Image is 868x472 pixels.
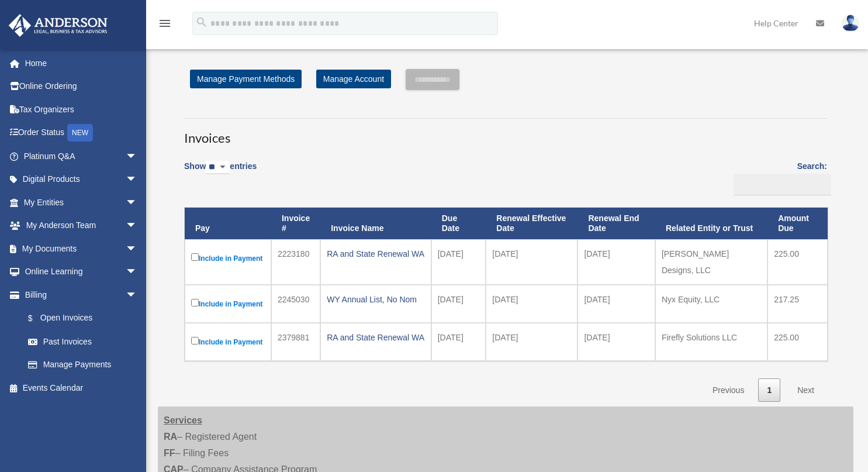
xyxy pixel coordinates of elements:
[327,246,425,262] div: RA and State Renewal WA
[126,237,149,261] span: arrow_drop_down
[8,237,155,260] a: My Documentsarrow_drop_down
[158,20,172,30] a: menu
[158,16,172,30] i: menu
[729,159,827,195] label: Search:
[431,208,486,239] th: Due Date: activate to sort column ascending
[8,144,155,168] a: Platinum Q&Aarrow_drop_down
[126,168,149,192] span: arrow_drop_down
[190,70,302,88] a: Manage Payment Methods
[271,208,320,239] th: Invoice #: activate to sort column ascending
[126,191,149,215] span: arrow_drop_down
[271,323,320,361] td: 2379881
[164,448,175,458] strong: FF
[577,239,655,285] td: [DATE]
[126,214,149,238] span: arrow_drop_down
[8,214,155,237] a: My Anderson Teamarrow_drop_down
[767,208,828,239] th: Amount Due: activate to sort column ascending
[316,70,391,88] a: Manage Account
[8,283,149,306] a: Billingarrow_drop_down
[655,285,767,323] td: Nyx Equity, LLC
[185,208,271,239] th: Pay: activate to sort column descending
[8,376,155,399] a: Events Calendar
[655,239,767,285] td: [PERSON_NAME] Designs, LLC
[184,159,257,186] label: Show entries
[271,239,320,285] td: 2223180
[191,335,265,349] label: Include in Payment
[431,285,486,323] td: [DATE]
[164,432,177,442] strong: RA
[191,299,199,306] input: Include in Payment
[486,208,577,239] th: Renewal Effective Date: activate to sort column ascending
[195,16,208,29] i: search
[789,378,823,402] a: Next
[655,323,767,361] td: Firefly Solutions LLC
[16,306,143,330] a: $Open Invoices
[577,323,655,361] td: [DATE]
[191,337,199,344] input: Include in Payment
[8,98,155,121] a: Tax Organizers
[767,285,828,323] td: 217.25
[577,208,655,239] th: Renewal End Date: activate to sort column ascending
[655,208,767,239] th: Related Entity or Trust: activate to sort column ascending
[320,208,431,239] th: Invoice Name: activate to sort column ascending
[271,285,320,323] td: 2245030
[191,297,265,311] label: Include in Payment
[758,378,780,402] a: 1
[164,415,202,425] strong: Services
[126,144,149,168] span: arrow_drop_down
[67,124,93,142] div: NEW
[767,239,828,285] td: 225.00
[842,15,859,32] img: User Pic
[8,191,155,214] a: My Entitiesarrow_drop_down
[8,168,155,191] a: Digital Productsarrow_drop_down
[126,260,149,284] span: arrow_drop_down
[191,251,265,266] label: Include in Payment
[577,285,655,323] td: [DATE]
[126,283,149,307] span: arrow_drop_down
[734,174,831,196] input: Search:
[327,329,425,346] div: RA and State Renewal WA
[184,118,827,147] h3: Invoices
[16,330,149,353] a: Past Invoices
[8,260,155,284] a: Online Learningarrow_drop_down
[767,323,828,361] td: 225.00
[206,161,230,174] select: Showentries
[16,353,149,377] a: Manage Payments
[8,121,155,145] a: Order StatusNEW
[431,239,486,285] td: [DATE]
[8,75,155,98] a: Online Ordering
[34,311,40,326] span: $
[191,253,199,261] input: Include in Payment
[327,291,425,308] div: WY Annual List, No Nom
[8,51,155,75] a: Home
[486,239,577,285] td: [DATE]
[431,323,486,361] td: [DATE]
[5,14,111,37] img: Anderson Advisors Platinum Portal
[486,323,577,361] td: [DATE]
[704,378,753,402] a: Previous
[486,285,577,323] td: [DATE]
